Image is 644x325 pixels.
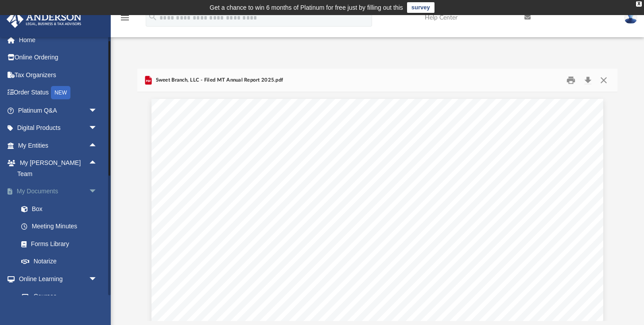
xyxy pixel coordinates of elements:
[6,49,111,67] a: Online Ordering
[12,288,106,305] a: Courses
[137,92,617,321] div: Document Viewer
[89,119,106,137] span: arrow_drop_down
[595,74,611,87] button: Close
[6,270,106,288] a: Online Learningarrow_drop_down
[154,76,283,84] span: Sweet Branch, LLC - Filed MT Annual Report 2025.pdf
[12,218,111,235] a: Meeting Minutes
[6,137,111,154] a: My Entitiesarrow_drop_up
[6,84,111,102] a: Order StatusNEW
[6,154,106,183] a: My [PERSON_NAME] Teamarrow_drop_up
[120,17,130,23] a: menu
[6,183,111,200] a: My Documentsarrow_drop_down
[12,200,106,218] a: Box
[209,2,403,13] div: Get a chance to win 6 months of Platinum for free just by filling out this
[6,66,111,84] a: Tax Organizers
[89,102,106,120] span: arrow_drop_down
[89,137,106,155] span: arrow_drop_up
[407,2,435,13] a: survey
[120,12,130,23] i: menu
[51,86,70,99] div: NEW
[148,12,158,22] i: search
[89,154,106,172] span: arrow_drop_up
[6,31,111,49] a: Home
[137,69,617,321] div: Preview
[562,74,580,87] button: Print
[6,119,111,137] a: Digital Productsarrow_drop_down
[12,253,111,270] a: Notarize
[137,92,617,321] div: File preview
[580,74,596,87] button: Download
[89,270,106,288] span: arrow_drop_down
[4,11,84,28] img: Anderson Advisors Platinum Portal
[89,183,106,201] span: arrow_drop_down
[6,102,111,119] a: Platinum Q&Aarrow_drop_down
[12,235,106,253] a: Forms Library
[636,1,642,7] div: close
[624,11,637,24] img: User Pic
